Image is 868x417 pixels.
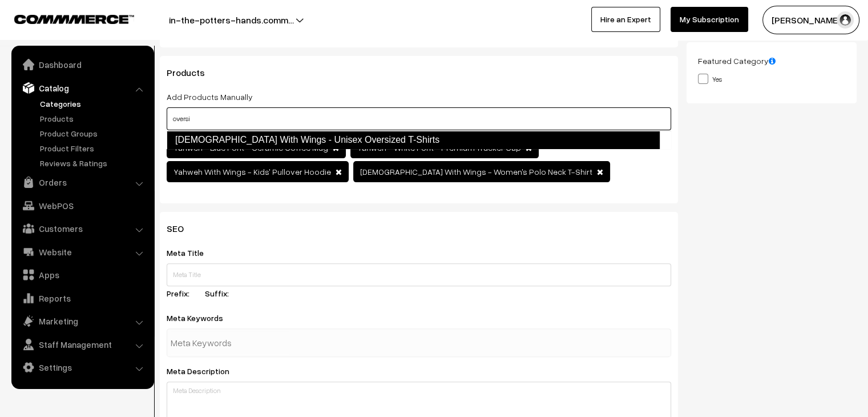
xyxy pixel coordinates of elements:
[14,11,114,25] a: COMMMERCE
[37,113,150,125] a: Products
[360,167,592,177] span: [DEMOGRAPHIC_DATA] With Wings - Women's Polo Neck T-Shirt
[167,312,237,324] label: Meta Keywords
[167,263,671,286] input: Meta Title
[167,67,219,78] span: Products
[167,247,217,259] label: Meta Title
[762,6,859,34] button: [PERSON_NAME]…
[14,242,150,262] a: Website
[167,91,253,103] label: Add Products Manually
[14,218,150,239] a: Customers
[698,73,722,85] label: Yes
[37,142,150,154] a: Product Filters
[14,264,150,285] a: Apps
[37,98,150,110] a: Categories
[167,131,660,149] a: [DEMOGRAPHIC_DATA] With Wings - Unisex Oversized T-Shirts
[14,195,150,216] a: WebPOS
[837,11,854,29] img: user
[671,7,748,32] a: My Subscription
[167,287,203,299] label: Prefix:
[14,172,150,193] a: Orders
[167,223,197,234] span: SEO
[14,288,150,308] a: Reports
[14,78,150,98] a: Catalog
[14,334,150,355] a: Staff Management
[173,167,331,177] span: Yahweh With Wings - Kids' Pullover Hoodie
[14,357,150,378] a: Settings
[167,365,243,377] label: Meta Description
[14,54,150,75] a: Dashboard
[171,331,289,354] input: Meta Keywords
[591,7,660,32] a: Hire an Expert
[205,287,243,299] label: Suffix:
[14,15,134,23] img: COMMMERCE
[37,157,150,169] a: Reviews & Ratings
[698,55,776,67] label: Featured Category
[129,6,334,34] button: in-the-potters-hands.comm…
[37,127,150,139] a: Product Groups
[14,311,150,331] a: Marketing
[167,107,671,130] input: Select Products (Type and search)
